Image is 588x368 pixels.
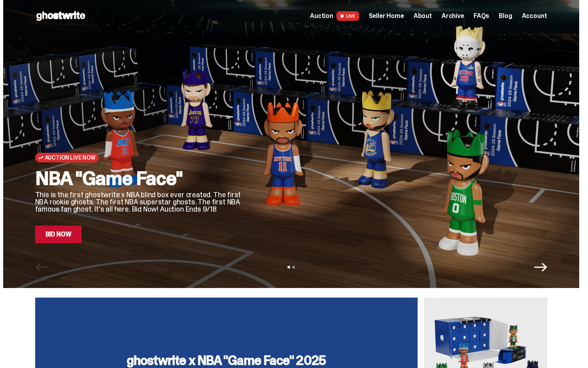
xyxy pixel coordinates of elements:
a: Auction LIVE [310,11,359,21]
a: Archive [442,13,464,19]
a: Bid Now [35,226,82,243]
a: Account [522,13,547,19]
button: Next [534,261,547,274]
a: Blog [499,13,512,19]
p: This is the first ghostwrite x NBA blind box ever created. The first NBA rookie ghosts. The first... [35,191,243,213]
a: About [414,13,432,19]
span: Auction [310,13,333,19]
h2: NBA "Game Face" [35,169,243,188]
h3: ghostwrite x NBA "Game Face" 2025 [127,354,326,367]
a: FAQs [474,13,489,19]
span: LIVE [336,11,359,21]
a: Seller Home [369,13,404,19]
span: Auction Live Now [45,154,96,161]
button: View slide 1 [288,266,290,268]
button: View slide 2 [292,266,295,268]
